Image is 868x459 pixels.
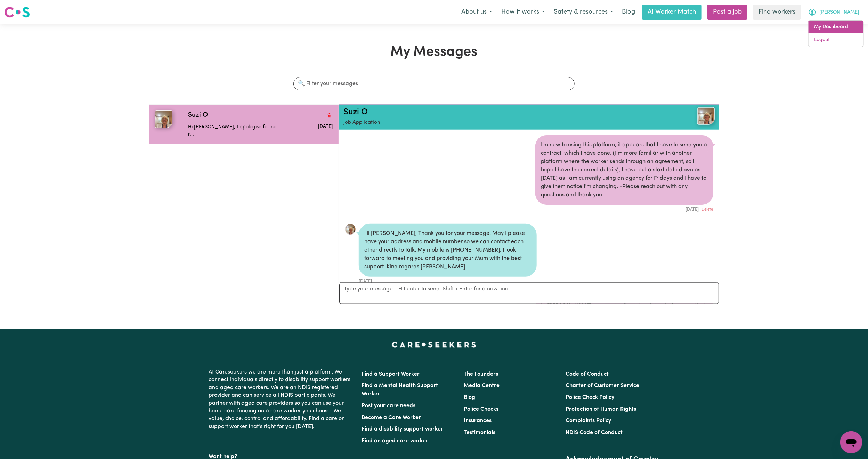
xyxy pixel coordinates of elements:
[209,366,354,433] p: At Careseekers we are more than just a platform. We connect individuals directly to disability su...
[464,430,495,435] a: Testimonials
[618,5,639,20] a: Blog
[362,415,421,420] a: Become a Care Worker
[457,5,497,19] button: About us
[809,21,863,34] a: My Dashboard
[343,119,653,127] p: Job Application
[464,383,500,388] a: Media Centre
[293,77,574,90] input: 🔍 Filter your messages
[464,418,492,424] a: Insurances
[155,110,172,128] img: Suzi O
[362,403,416,409] a: Post your care needs
[343,108,368,116] a: Suzi O
[345,224,356,235] img: 930C43DBC6DBA5EBA142C1AD568C9FEE_avatar_blob
[362,426,444,432] a: Find a disability support worker
[4,6,30,18] img: Careseekers logo
[497,5,549,19] button: How it works
[753,5,801,20] a: Find workers
[392,342,476,347] a: Careseekers home page
[804,5,864,19] button: My Account
[697,107,715,125] img: View Suzi O's profile
[362,383,438,397] a: Find a Mental Health Support Worker
[808,20,864,47] div: My Account
[149,105,339,144] button: Suzi OSuzi ODelete conversationHi [PERSON_NAME], I apologise for not r...Message sent on Septembe...
[362,371,420,377] a: Find a Support Worker
[566,383,639,388] a: Charter of Customer Service
[819,9,859,16] span: [PERSON_NAME]
[326,111,333,120] button: Delete conversation
[188,110,208,121] span: Suzi O
[653,107,715,125] a: Suzi O
[464,407,498,412] a: Police Checks
[359,277,537,285] div: [DATE]
[362,438,429,444] a: Find an aged care worker
[188,123,284,138] p: Hi [PERSON_NAME], I apologise for not r...
[4,4,30,20] a: Careseekers logo
[840,431,862,453] iframe: Button to launch messaging window, conversation in progress
[345,224,356,235] a: View Suzi O's profile
[535,205,713,213] div: [DATE]
[566,430,623,435] a: NDIS Code of Conduct
[702,207,713,213] button: Delete
[566,418,611,424] a: Complaints Policy
[707,5,747,20] a: Post a job
[566,371,609,377] a: Code of Conduct
[566,407,636,412] a: Protection of Human Rights
[318,124,333,129] span: Message sent on September 1, 2025
[359,224,537,277] div: Hi [PERSON_NAME], Thank you for your message. May I please have your address and mobile number so...
[464,371,498,377] a: The Founders
[464,395,475,400] a: Blog
[549,5,618,19] button: Safety & resources
[535,135,713,205] div: I’m new to using this platform, it appears that I have to send you a contract, which I have done....
[149,44,719,60] h1: My Messages
[809,33,863,47] a: Logout
[566,395,614,400] a: Police Check Policy
[642,5,702,20] a: AI Worker Match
